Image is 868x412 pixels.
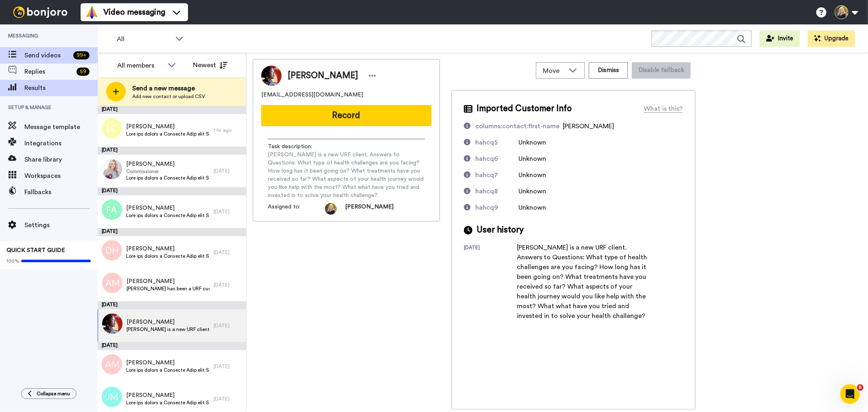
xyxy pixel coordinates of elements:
span: Unknown [519,139,547,146]
div: hahcq9 [475,203,498,213]
span: Lore ips dolors a Consecte Adip elit Seddoei temp inc. ~~ Utlabor et Dolorema Aliq enimadm ve qui... [126,253,210,259]
span: [PERSON_NAME] [126,359,210,367]
span: [PERSON_NAME] [126,204,210,212]
div: 59 [77,68,90,76]
span: [PERSON_NAME] [345,203,394,215]
span: [PERSON_NAME] [127,277,210,285]
img: lc.png [102,118,122,138]
button: Upgrade [808,31,855,47]
div: [DATE] [98,106,246,114]
span: Imported Customer Info [477,103,572,115]
div: What is this? [644,104,683,114]
div: [DATE] [214,168,242,174]
iframe: Intercom live chat [840,384,860,404]
span: Assigned to: [268,203,325,215]
span: Workspaces [24,171,98,181]
div: [DATE] [98,228,246,236]
img: am.png [102,354,122,375]
div: [DATE] [98,187,246,195]
button: Collapse menu [21,388,77,399]
div: [DATE] [214,322,242,329]
img: bj-logo-header-white.svg [10,7,71,18]
span: [PERSON_NAME] is a new URF client. Answers to Questions: What type of health challenges are you f... [268,151,425,199]
span: [PERSON_NAME] [563,123,614,129]
div: [DATE] [214,249,242,256]
span: Lore ips dolors a Consecte Adip elit Seddoeiu temp inc. ~~ Utlabor et Dolorema Aliq enimadm ve qu... [126,367,210,373]
div: 99 + [73,51,90,59]
img: b866fb45-af9b-48ac-bf85-7f5553bd3a82-1702568302.jpg [325,203,337,215]
img: a138b27a-cfd9-4040-ab2c-816463d47064.jpg [102,159,122,179]
img: vm-color.svg [85,6,98,19]
span: [PERSON_NAME] has been a URF customer for 2 weeks. What type of health challenges are you facing?... [127,285,210,292]
img: 42d56070-daf8-4153-b10f-19eb25152d4f.jpg [102,313,122,334]
div: [DATE] [214,396,242,402]
button: Record [261,105,431,126]
div: [DATE] [214,208,242,215]
span: Unknown [519,204,547,211]
span: Lore ips dolors a Consecte Adip elit Sedd eius tem. ~~ Incidid ut Laboreet Dolo magnaal en admini... [126,131,210,137]
button: Disable fallback [632,62,691,79]
div: hahcq7 [475,170,498,180]
span: Replies [24,67,73,77]
div: [DATE] [98,147,246,155]
div: All members [117,61,164,70]
span: All [117,34,171,44]
span: [PERSON_NAME] [126,391,210,399]
span: Lore ips dolors a Consecte Adip elit Seddoeiu temp inc. ~~ Utlabor et Dolorema Aliq enimadm ve qu... [126,175,210,181]
span: Send a new message [132,83,205,93]
span: Results [24,83,98,93]
span: Share library [24,155,98,164]
span: Add new contact or upload CSV [132,93,205,100]
div: [PERSON_NAME] is a new URF client. Answers to Questions: What type of health challenges are you f... [517,243,647,321]
span: Settings [24,220,98,230]
div: [DATE] [98,301,246,309]
button: Newest [187,57,234,73]
span: Lore ips dolors a Consecte Adip elit Seddoei temp inc. ~~ Utlabor et Dolorema Aliq enimadm ve qui... [126,212,210,219]
span: Lore ips dolors a Consecte Adip elit Seddo eius tem. ~~ Incidid ut Laboreet Dolo magnaal en admin... [126,399,210,406]
span: QUICK START GUIDE [7,248,65,253]
div: [DATE] [214,282,242,288]
div: [DATE] [98,342,246,350]
span: 100% [7,258,19,264]
span: [PERSON_NAME] [126,245,210,253]
span: Fallbacks [24,187,98,197]
span: Integrations [24,138,98,148]
span: [PERSON_NAME] [288,70,358,82]
span: Unknown [519,172,547,178]
span: [PERSON_NAME] [127,318,210,326]
span: Task description : [268,142,325,151]
span: Collapse menu [37,390,70,397]
div: hahcq5 [475,138,498,147]
span: Unknown [519,156,547,162]
img: jm.png [102,387,122,407]
span: [EMAIL_ADDRESS][DOMAIN_NAME] [261,91,363,99]
div: 1 hr. ago [214,127,242,134]
img: Image of Marcia Jackson [261,66,282,86]
span: Send videos [24,50,70,60]
span: [PERSON_NAME] [126,123,210,131]
span: 8 [857,384,864,391]
button: Dismiss [589,62,628,79]
button: Invite [760,31,800,47]
span: [PERSON_NAME] is a new URF client. Answers to Questions: What type of health challenges are you f... [127,326,210,333]
div: hahcq6 [475,154,498,164]
div: columns:contact:first-name [475,121,560,131]
span: Message template [24,122,98,132]
span: [PERSON_NAME] [126,160,210,168]
img: dh.png [102,240,122,261]
img: am.png [102,273,122,293]
div: [DATE] [464,244,517,321]
span: Video messaging [103,7,165,18]
span: Move [543,66,565,76]
span: Commissioner [126,168,210,175]
span: User history [477,224,524,236]
img: fa.png [102,199,122,220]
span: Unknown [519,188,547,195]
div: [DATE] [214,363,242,370]
div: hahcq8 [475,186,498,196]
